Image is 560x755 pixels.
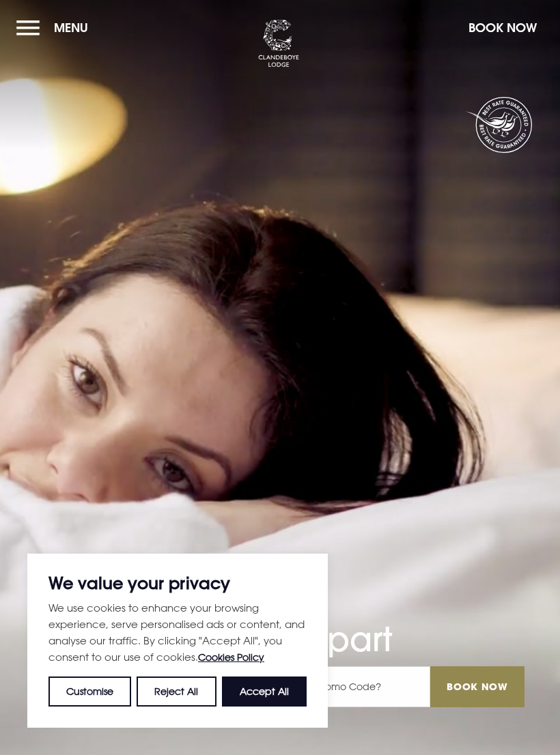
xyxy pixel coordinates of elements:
[258,20,299,68] img: Clandeboye Lodge
[54,20,88,35] span: Menu
[268,666,430,707] input: Have A Promo Code?
[198,651,264,663] a: Cookies Policy
[27,554,328,728] div: We value your privacy
[48,676,131,707] button: Customise
[462,13,544,42] button: Book Now
[222,676,307,707] button: Accept All
[48,599,307,666] p: We use cookies to enhance your browsing experience, serve personalised ads or content, and analys...
[48,575,307,591] p: We value your privacy
[16,13,95,42] button: Menu
[137,676,216,707] button: Reject All
[430,666,524,707] input: Book Now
